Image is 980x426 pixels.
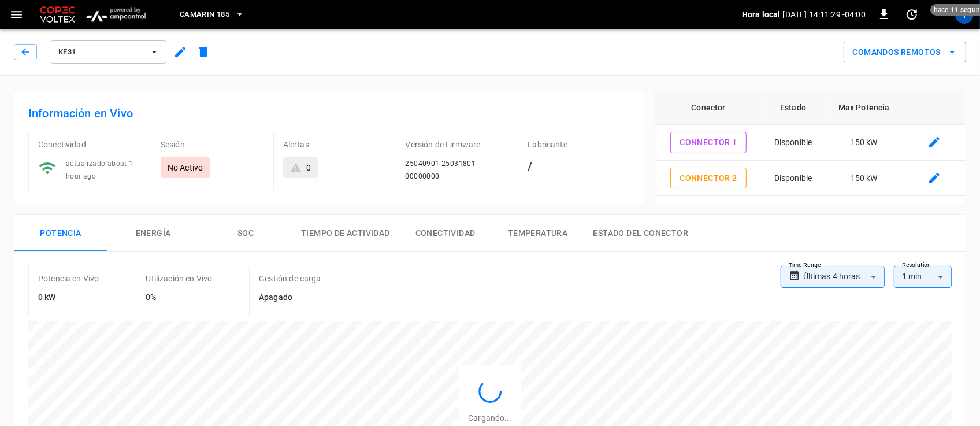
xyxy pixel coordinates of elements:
[406,139,509,150] p: Versión de Firmware
[38,3,77,25] img: Customer Logo
[468,413,511,423] span: Cargando...
[803,266,885,288] div: Últimas 4 horas
[406,160,478,180] span: 25040901-25031801-00000000
[259,291,321,304] h6: Apagado
[655,90,966,196] table: connector table
[742,9,781,20] p: Hora local
[107,215,199,252] button: Energía
[306,162,311,173] div: 0
[168,162,203,173] p: No Activo
[903,5,921,24] button: set refresh interval
[199,215,292,252] button: SOC
[762,161,825,197] td: Disponible
[292,215,399,252] button: Tiempo de Actividad
[14,215,107,252] button: Potencia
[38,291,99,304] h6: 0 kW
[399,215,492,252] button: Conectividad
[655,90,762,125] th: Conector
[584,215,698,252] button: Estado del Conector
[66,160,133,180] span: actualizado about 1 hour ago
[38,273,99,284] p: Potencia en Vivo
[528,157,631,176] h6: /
[28,104,631,123] h6: Información en Vivo
[51,40,166,64] button: KE31
[259,273,321,284] p: Gestión de carga
[894,266,952,288] div: 1 min
[844,42,966,63] button: Comandos Remotos
[283,139,387,150] p: Alertas
[670,168,746,189] button: Connector 2
[58,46,144,59] span: KE31
[492,215,584,252] button: Temperatura
[175,3,249,26] button: Camarin 185
[825,161,903,197] td: 150 kW
[180,8,229,21] span: Camarin 185
[789,261,821,270] label: Time Range
[825,90,903,125] th: Max Potencia
[844,42,966,63] div: remote commands options
[783,9,866,20] p: [DATE] 14:11:29 -04:00
[762,90,825,125] th: Estado
[38,139,142,150] p: Conectividad
[762,125,825,161] td: Disponible
[82,3,150,25] img: ampcontrol.io logo
[161,139,264,150] p: Sesión
[902,261,931,270] label: Resolution
[146,273,212,284] p: Utilización en Vivo
[146,291,212,304] h6: 0%
[670,132,746,153] button: Connector 1
[528,139,631,150] p: Fabricante
[825,125,903,161] td: 150 kW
